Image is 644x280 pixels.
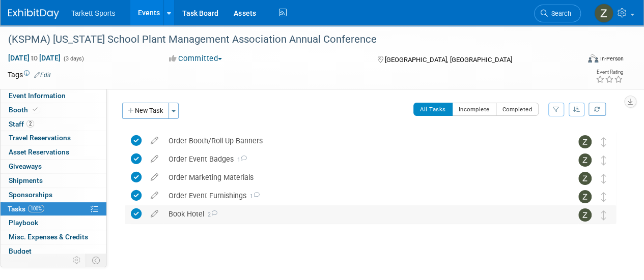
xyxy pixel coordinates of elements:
span: 2 [204,211,217,218]
a: Staff2 [1,117,106,131]
a: Search [534,5,581,22]
a: Budget [1,244,106,258]
div: In-Person [600,55,624,63]
a: Giveaways [1,160,106,173]
td: Toggle Event Tabs [86,254,107,267]
span: 1 [234,157,247,163]
span: Search [548,10,571,17]
a: Shipments [1,174,106,188]
span: Travel Reservations [9,134,71,142]
a: Sponsorships [1,188,106,202]
img: ExhibitDay [8,9,59,19]
span: 1 [246,193,260,200]
span: Tarkett Sports [71,9,115,17]
i: Move task [601,137,606,147]
img: Zak Sigler [578,208,592,222]
div: Order Booth/Roll Up Banners [163,132,558,149]
img: Zak Sigler [578,153,592,167]
span: 2 [26,120,34,128]
span: to [30,54,39,62]
a: Refresh [589,103,606,116]
a: Travel Reservations [1,131,106,145]
i: Move task [601,192,606,202]
div: Order Marketing Materials [163,169,558,186]
button: Committed [165,53,226,64]
span: Sponsorships [9,191,52,199]
a: Misc. Expenses & Credits [1,230,106,244]
img: Zak Sigler [578,135,592,148]
span: 100% [28,205,44,212]
span: Shipments [9,176,43,184]
i: Move task [601,174,606,183]
span: [DATE] [DATE] [8,53,61,63]
td: Personalize Event Tab Strip [68,254,86,267]
span: Misc. Expenses & Credits [9,233,88,241]
div: Event Rating [596,70,623,75]
span: Tasks [8,205,44,213]
a: Asset Reservations [1,145,106,159]
a: edit [146,154,163,164]
div: Book Hotel [163,205,558,223]
a: edit [146,209,163,219]
span: Asset Reservations [9,148,69,156]
button: Completed [496,103,539,116]
img: Format-Inperson.png [588,54,598,63]
span: (3 days) [63,55,84,62]
i: Booth reservation complete [33,107,38,112]
span: Budget [9,247,32,255]
span: Staff [9,120,34,128]
img: Zak Sigler [594,4,613,23]
a: Edit [34,72,51,79]
td: Tags [8,70,51,80]
span: Booth [9,106,40,114]
img: Zak Sigler [578,190,592,203]
a: Event Information [1,89,106,103]
i: Move task [601,155,606,165]
div: Order Event Furnishings [163,187,558,204]
span: Giveaways [9,162,42,170]
span: [GEOGRAPHIC_DATA], [GEOGRAPHIC_DATA] [384,56,512,64]
div: (KSPMA) [US_STATE] School Plant Management Association Annual Conference [5,30,571,49]
img: Zak Sigler [578,172,592,185]
button: All Tasks [413,103,453,116]
a: edit [146,136,163,145]
div: Event Format [534,53,624,68]
button: New Task [122,103,169,119]
a: Playbook [1,216,106,230]
a: Booth [1,103,106,117]
a: edit [146,173,163,182]
div: Order Event Badges [163,150,558,168]
a: edit [146,191,163,200]
i: Move task [601,210,606,220]
a: Tasks100% [1,202,106,216]
button: Incomplete [452,103,496,116]
span: Event Information [9,91,66,100]
span: Playbook [9,219,38,227]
